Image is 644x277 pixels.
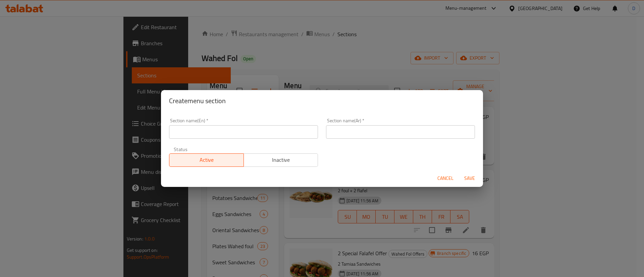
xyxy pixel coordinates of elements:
[244,153,318,167] button: Inactive
[247,155,316,165] span: Inactive
[326,125,475,139] input: Please enter section name(ar)
[462,174,478,183] span: Save
[459,172,480,185] button: Save
[437,174,453,183] span: Cancel
[435,172,456,185] button: Cancel
[169,153,244,167] button: Active
[169,95,475,106] h2: Create menu section
[169,125,318,139] input: Please enter section name(en)
[172,155,241,165] span: Active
